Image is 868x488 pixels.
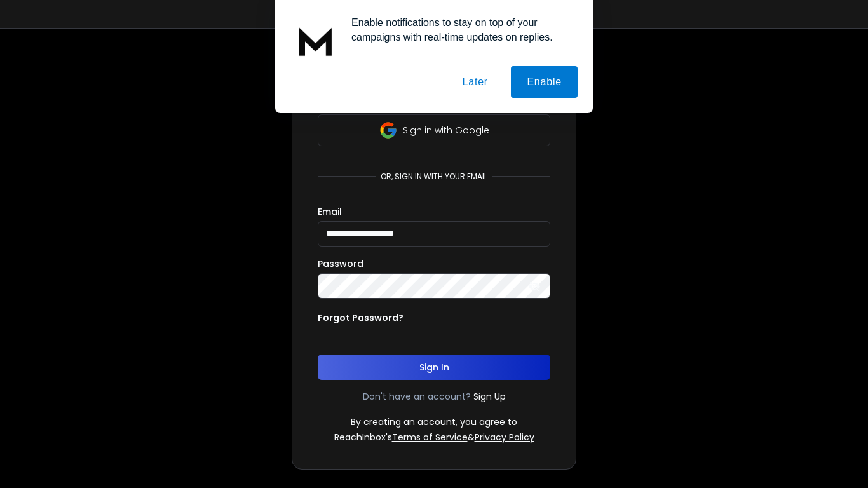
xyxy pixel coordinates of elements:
[511,66,578,98] button: Enable
[318,311,403,324] p: Forgot Password?
[475,431,534,444] a: Privacy Policy
[351,416,517,428] p: By creating an account, you agree to
[318,355,550,380] button: Sign In
[334,431,534,444] p: ReachInbox's &
[376,172,492,182] p: or, sign in with your email
[318,259,363,268] label: Password
[392,431,468,444] a: Terms of Service
[473,390,506,403] a: Sign Up
[446,66,503,98] button: Later
[318,207,342,216] label: Email
[290,15,341,66] img: notification icon
[341,15,578,44] div: Enable notifications to stay on top of your campaigns with real-time updates on replies.
[363,390,471,403] p: Don't have an account?
[318,114,550,146] button: Sign in with Google
[403,124,489,137] p: Sign in with Google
